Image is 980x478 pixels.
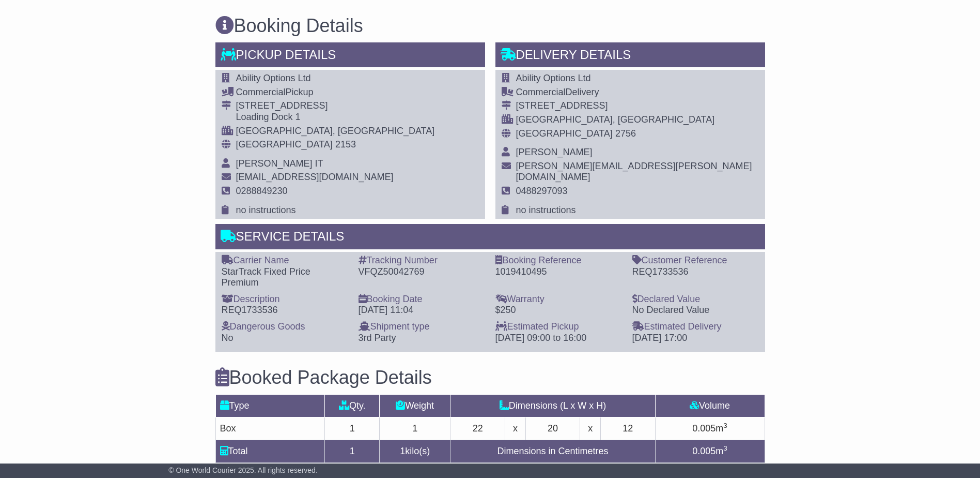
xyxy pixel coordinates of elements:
[236,87,286,97] span: Commercial
[450,417,505,440] td: 22
[236,139,333,150] span: [GEOGRAPHIC_DATA]
[236,112,435,123] div: Loading Dock 1
[325,417,380,440] td: 1
[236,205,296,215] span: no instructions
[222,333,234,343] span: No
[222,305,348,316] div: REQ1733536
[516,87,759,98] div: Delivery
[495,321,622,333] div: Estimated Pickup
[516,186,568,196] span: 0488297093
[600,417,655,440] td: 12
[325,394,380,417] td: Qty.
[632,294,759,305] div: Declared Value
[692,446,715,456] span: 0.005
[215,367,765,388] h3: Booked Package Details
[450,394,655,417] td: Dimensions (L x W x H)
[215,394,325,417] td: Type
[495,255,622,266] div: Booking Reference
[516,114,759,126] div: [GEOGRAPHIC_DATA], [GEOGRAPHIC_DATA]
[236,172,394,182] span: [EMAIL_ADDRESS][DOMAIN_NAME]
[516,147,593,157] span: [PERSON_NAME]
[516,73,591,83] span: Ability Options Ltd
[380,417,450,440] td: 1
[723,444,727,452] sup: 3
[215,440,325,462] td: Total
[380,394,450,417] td: Weight
[325,440,380,462] td: 1
[495,294,622,305] div: Warranty
[516,100,759,112] div: [STREET_ADDRESS]
[655,417,765,440] td: m
[525,417,580,440] td: 20
[168,466,318,474] span: © One World Courier 2025. All rights reserved.
[495,42,765,70] div: Delivery Details
[359,333,396,343] span: 3rd Party
[495,305,622,316] div: $250
[236,73,311,83] span: Ability Options Ltd
[615,128,636,139] span: 2756
[222,266,348,289] div: StarTrack Fixed Price Premium
[516,87,566,97] span: Commercial
[400,446,405,456] span: 1
[359,266,485,278] div: VFQZ50042769
[516,128,613,139] span: [GEOGRAPHIC_DATA]
[516,205,576,215] span: no instructions
[495,266,622,278] div: 1019410495
[655,440,765,462] td: m
[495,333,622,344] div: [DATE] 09:00 to 16:00
[516,161,752,183] span: [PERSON_NAME][EMAIL_ADDRESS][PERSON_NAME][DOMAIN_NAME]
[222,294,348,305] div: Description
[236,186,288,196] span: 0288849230
[215,16,765,36] h3: Booking Details
[236,87,435,98] div: Pickup
[450,440,655,462] td: Dimensions in Centimetres
[380,440,450,462] td: kilo(s)
[215,224,765,252] div: Service Details
[580,417,600,440] td: x
[632,333,759,344] div: [DATE] 17:00
[632,255,759,266] div: Customer Reference
[236,158,323,169] span: [PERSON_NAME] IT
[215,42,485,70] div: Pickup Details
[359,294,485,305] div: Booking Date
[222,321,348,333] div: Dangerous Goods
[359,255,485,266] div: Tracking Number
[723,422,727,429] sup: 3
[359,305,485,316] div: [DATE] 11:04
[215,417,325,440] td: Box
[632,305,759,316] div: No Declared Value
[222,255,348,266] div: Carrier Name
[632,321,759,333] div: Estimated Delivery
[335,139,356,150] span: 2153
[632,266,759,278] div: REQ1733536
[692,423,715,434] span: 0.005
[236,100,435,112] div: [STREET_ADDRESS]
[236,126,435,137] div: [GEOGRAPHIC_DATA], [GEOGRAPHIC_DATA]
[359,321,485,333] div: Shipment type
[505,417,525,440] td: x
[655,394,765,417] td: Volume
